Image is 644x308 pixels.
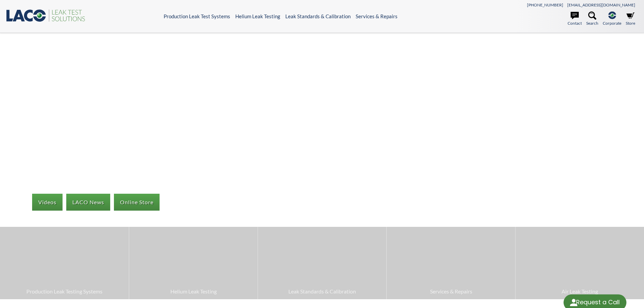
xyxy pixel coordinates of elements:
[235,13,280,19] a: Helium Leak Testing
[114,194,160,211] a: Online Store
[568,297,579,308] img: round button
[568,11,582,26] a: Contact
[527,2,563,7] a: [PHONE_NUMBER]
[586,11,598,26] a: Search
[129,227,258,299] a: Helium Leak Testing
[603,20,621,26] span: Corporate
[285,13,351,19] a: Leak Standards & Calibration
[32,194,63,211] a: Videos
[66,194,110,211] a: LACO News
[390,287,512,296] span: Services & Repairs
[261,287,383,296] span: Leak Standards & Calibration
[164,13,230,19] a: Production Leak Test Systems
[516,227,644,299] a: Air Leak Testing
[133,287,254,296] span: Helium Leak Testing
[258,227,386,299] a: Leak Standards & Calibration
[519,287,641,296] span: Air Leak Testing
[567,2,635,7] a: [EMAIL_ADDRESS][DOMAIN_NAME]
[626,11,635,26] a: Store
[356,13,398,19] a: Services & Repairs
[3,287,125,296] span: Production Leak Testing Systems
[387,227,515,299] a: Services & Repairs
